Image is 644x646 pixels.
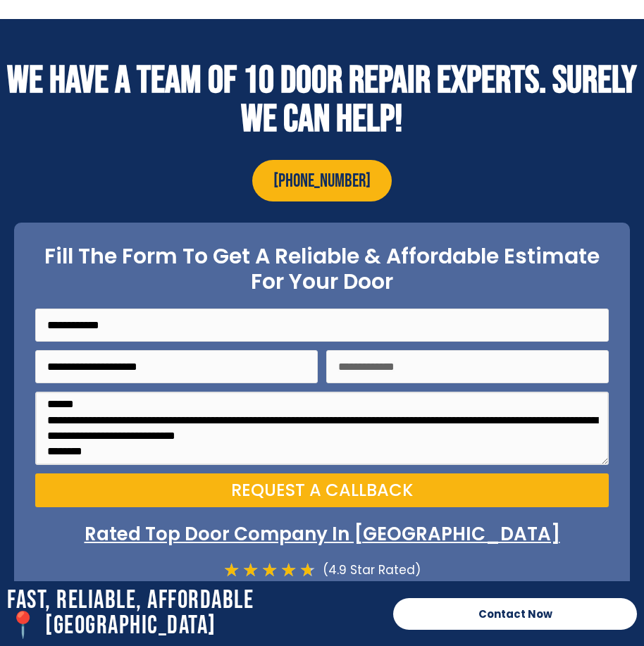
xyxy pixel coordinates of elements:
span: Request a Callback [231,482,413,499]
a: [PHONE_NUMBER] [252,160,392,201]
p: Rated Top Door Company In [GEOGRAPHIC_DATA] [35,521,609,547]
i: ★ [280,561,297,580]
h2: Fill The Form To Get A Reliable & Affordable Estimate For Your Door [35,244,609,294]
i: ★ [242,561,259,580]
span: [PHONE_NUMBER] [273,170,371,193]
form: On Point Locksmith [35,309,609,516]
i: ★ [299,561,316,580]
h2: WE HAVE A TEAM OF 10 DOOR REPAIR EXPERTS. SURELY WE CAN HELP! [7,61,637,139]
h2: Fast, Reliable, Affordable 📍 [GEOGRAPHIC_DATA] [7,588,379,639]
div: (4.9 Star Rated) [316,561,421,580]
a: Contact Now [393,598,637,630]
div: 4.7/5 [223,561,316,580]
button: Request a Callback [35,473,609,507]
span: Contact Now [478,609,552,619]
i: ★ [261,561,278,580]
i: ★ [223,561,240,580]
